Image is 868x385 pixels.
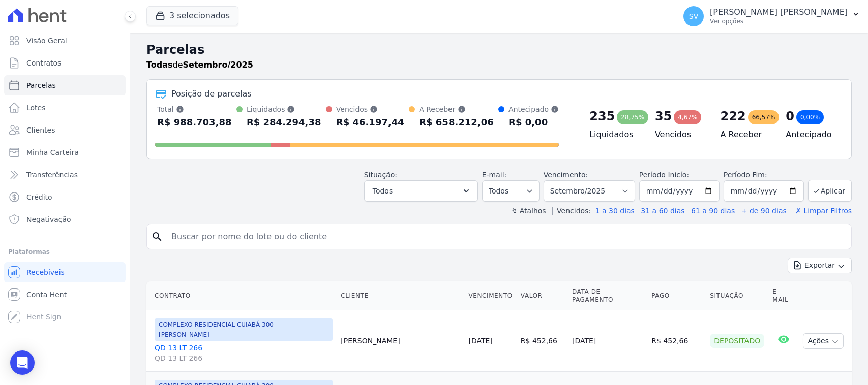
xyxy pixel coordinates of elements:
h4: Liquidados [589,129,639,141]
label: ↯ Atalhos [511,207,546,215]
h4: A Receber [721,129,770,141]
div: 66,57% [748,110,780,124]
span: Parcelas [26,80,56,90]
div: 0 [786,108,794,124]
span: Crédito [26,192,52,202]
span: QD 13 LT 266 [155,353,333,363]
th: Valor [517,281,568,310]
div: Depositado [710,334,764,348]
th: Pago [647,281,706,310]
a: QD 13 LT 266QD 13 LT 266 [155,343,333,363]
label: Período Fim: [724,170,804,180]
strong: Setembro/2025 [183,60,253,70]
th: E-mail [768,281,799,310]
div: Plataformas [8,246,122,258]
a: Parcelas [4,75,126,95]
a: Transferências [4,165,126,185]
span: Transferências [26,170,78,180]
a: + de 90 dias [741,207,787,215]
h4: Vencidos [655,129,704,141]
span: Minha Carteira [26,147,79,157]
td: R$ 452,66 [647,310,706,372]
div: R$ 988.703,88 [157,114,232,131]
div: Vencidos [336,104,404,114]
label: E-mail: [482,171,507,179]
label: Período Inicío: [639,171,689,179]
input: Buscar por nome do lote ou do cliente [165,227,847,247]
div: 28,75% [617,110,648,124]
button: SV [PERSON_NAME] [PERSON_NAME] Ver opções [675,2,868,30]
span: Clientes [26,125,55,135]
span: Negativação [26,214,71,224]
label: Situação: [364,171,397,179]
a: Clientes [4,120,126,140]
th: Situação [706,281,768,310]
td: [DATE] [568,310,647,372]
div: 35 [655,108,672,124]
div: Posição de parcelas [171,88,252,100]
a: Minha Carteira [4,142,126,163]
h2: Parcelas [146,41,852,59]
div: 235 [589,108,615,124]
h4: Antecipado [786,129,835,141]
span: Contratos [26,58,61,68]
th: Contrato [146,281,337,310]
a: 1 a 30 dias [595,207,635,215]
span: SV [689,13,698,20]
div: Total [157,104,232,114]
p: Ver opções [710,17,848,25]
div: 222 [721,108,746,124]
div: R$ 284.294,38 [247,114,321,131]
button: Todos [364,180,478,202]
span: Conta Hent [26,290,67,300]
span: Visão Geral [26,36,67,46]
label: Vencidos: [552,207,591,215]
th: Cliente [337,281,464,310]
div: A Receber [419,104,494,114]
div: R$ 46.197,44 [336,114,404,131]
a: 61 a 90 dias [691,207,735,215]
td: [PERSON_NAME] [337,310,464,372]
th: Vencimento [464,281,516,310]
div: Liquidados [247,104,321,114]
button: Aplicar [808,180,852,202]
span: Todos [373,185,393,197]
a: Lotes [4,98,126,118]
button: 3 selecionados [146,6,238,25]
span: Lotes [26,103,46,113]
p: [PERSON_NAME] [PERSON_NAME] [710,7,848,17]
a: ✗ Limpar Filtros [791,207,852,215]
p: de [146,59,253,71]
div: R$ 658.212,06 [419,114,494,131]
button: Ações [803,333,844,349]
a: Conta Hent [4,284,126,305]
a: Contratos [4,53,126,73]
div: 0,00% [796,110,824,124]
i: search [151,231,163,243]
a: Crédito [4,187,126,207]
td: R$ 452,66 [517,310,568,372]
span: Recebíveis [26,267,65,277]
div: R$ 0,00 [508,114,559,131]
a: Negativação [4,209,126,230]
a: Recebíveis [4,262,126,282]
strong: Todas [146,60,173,70]
button: Exportar [788,258,852,273]
a: 31 a 60 dias [641,207,684,215]
label: Vencimento: [544,171,588,179]
div: 4,67% [674,110,701,124]
div: Open Intercom Messenger [10,350,35,375]
a: [DATE] [468,337,492,345]
div: Antecipado [508,104,559,114]
span: COMPLEXO RESIDENCIAL CUIABÁ 300 - [PERSON_NAME] [155,318,333,341]
a: Visão Geral [4,30,126,51]
th: Data de Pagamento [568,281,647,310]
